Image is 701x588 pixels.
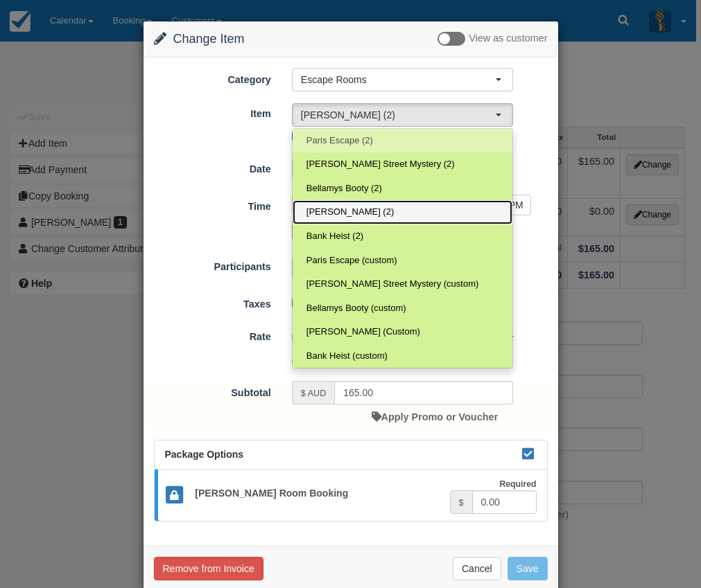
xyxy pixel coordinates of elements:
[292,103,513,127] button: [PERSON_NAME] (2)
[144,255,282,274] label: Participants
[306,158,455,171] span: [PERSON_NAME] Street Mystery (2)
[144,157,282,177] label: Date
[459,498,464,508] small: $
[306,326,420,339] span: [PERSON_NAME] (Custom)
[306,230,363,243] span: Bank Heist (2)
[372,411,498,422] a: Apply Promo or Voucher
[301,389,326,398] small: $ AUD
[282,326,558,372] div: 3 @ $55.00
[144,68,282,87] label: Category
[144,325,282,344] label: Rate
[306,302,406,315] span: Bellamys Booty (custom)
[306,254,397,267] span: Paris Escape (custom)
[306,206,394,219] span: [PERSON_NAME] (2)
[508,557,548,580] button: Save
[144,381,282,400] label: Subtotal
[155,470,547,522] a: [PERSON_NAME] Room Booking Required $
[154,557,263,580] button: Remove from Invoice
[306,134,373,148] span: Paris Escape (2)
[292,68,513,91] button: Escape Rooms
[144,102,282,121] label: Item
[306,278,479,291] span: [PERSON_NAME] Street Mystery (custom)
[499,479,536,489] strong: Required
[306,182,382,195] span: Bellamys Booty (2)
[301,108,495,122] span: [PERSON_NAME] (2)
[306,350,388,363] span: Bank Heist (custom)
[301,73,495,87] span: Escape Rooms
[144,292,282,312] label: Taxes
[173,32,245,46] span: Change Item
[184,488,449,499] h5: [PERSON_NAME] Room Booking
[469,33,547,44] span: View as customer
[165,449,244,460] span: Package Options
[144,195,282,214] label: Time
[453,557,501,580] button: Cancel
